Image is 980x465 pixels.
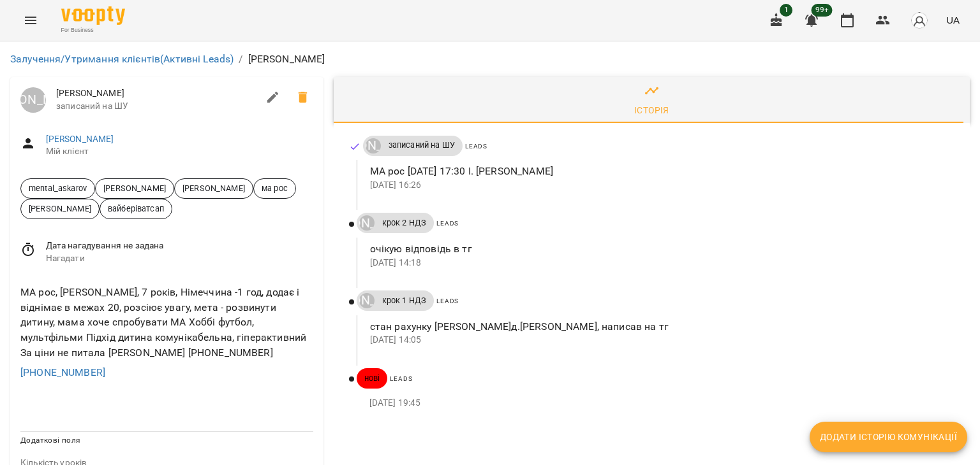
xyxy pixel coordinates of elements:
div: МА рос, [PERSON_NAME], 7 років, Німеччина -1 год, додає і віднімає в межах 20, розсіює увагу, мет... [18,282,316,362]
div: Кабукевич Микола [359,215,375,231]
a: [PHONE_NUMBER] [20,366,105,378]
span: Leads [436,297,459,304]
li: / [239,52,242,67]
span: крок 1 НДЗ [375,295,434,306]
p: очікую відповідь в тг [370,241,949,257]
button: Додати історію комунікації [810,422,967,452]
span: [PERSON_NAME] [96,182,174,194]
span: [PERSON_NAME] [21,203,99,215]
a: [PERSON_NAME] [363,138,381,154]
p: [PERSON_NAME] [248,52,325,67]
div: Юрій Тимочко [20,87,46,113]
span: Leads [465,143,487,150]
span: Додати історію комунікації [820,429,957,445]
span: записаний на ШУ [381,139,463,151]
span: 99+ [812,4,833,17]
button: Menu [15,5,46,36]
span: 1 [780,4,792,17]
a: [PERSON_NAME] [20,87,46,113]
span: Мій клієнт [46,145,313,158]
span: вайберіватсап [100,203,172,215]
span: Додаткові поля [20,436,80,445]
p: стан рахунку [PERSON_NAME]д.[PERSON_NAME], написав на тг [370,319,949,334]
span: mental_askarov [21,182,94,194]
p: [DATE] 14:05 [370,334,949,347]
span: крок 2 НДЗ [375,217,434,229]
p: [DATE] 14:18 [370,257,949,269]
span: Leads [436,220,459,227]
span: UA [946,13,960,27]
button: UA [941,8,965,32]
span: Leads [390,375,412,382]
a: [PERSON_NAME] [46,134,114,144]
span: нові [357,373,388,384]
span: For Business [61,26,125,34]
div: Історія [634,103,669,118]
p: [DATE] 19:45 [369,397,949,410]
span: ма рос [254,182,295,194]
a: [PERSON_NAME] [357,215,375,231]
img: avatar_s.png [910,11,928,29]
img: Voopty Logo [61,6,125,25]
span: записаний на ШУ [56,100,258,113]
div: Кабукевич Микола [359,293,375,308]
span: Нагадати [46,252,313,265]
span: [PERSON_NAME] [56,87,258,100]
p: МА рос [DATE] 17:30 І. [PERSON_NAME] [370,164,949,179]
span: Дата нагадування не задана [46,240,313,252]
a: [PERSON_NAME] [357,293,375,308]
a: Залучення/Утримання клієнтів(Активні Leads) [10,53,234,65]
div: Юрій Тимочко [366,138,381,154]
span: [PERSON_NAME] [175,182,253,194]
p: [DATE] 16:26 [370,179,949,192]
nav: breadcrumb [10,52,970,67]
